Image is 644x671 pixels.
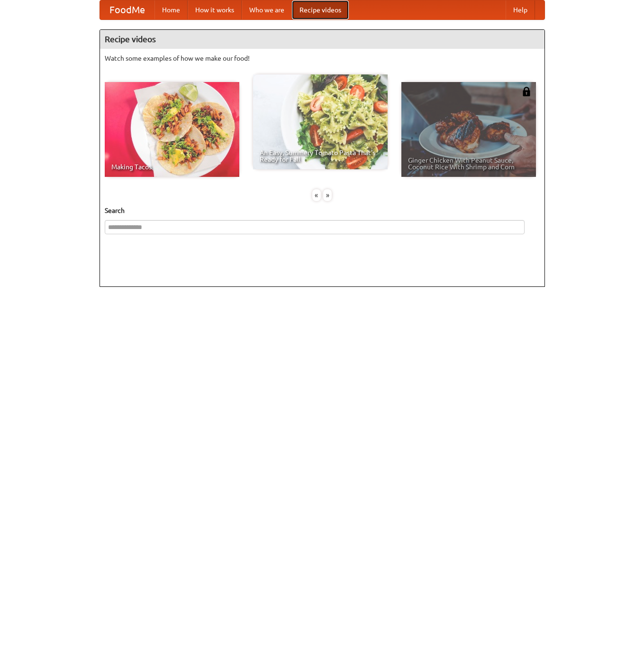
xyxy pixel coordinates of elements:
img: 483408.png [522,87,531,96]
a: Recipe videos [292,0,349,19]
a: Who we are [242,0,292,19]
a: Home [154,0,188,19]
a: Help [506,0,535,19]
a: Making Tacos [105,82,239,177]
a: FoodMe [100,0,154,19]
h4: Recipe videos [100,30,544,49]
p: Watch some examples of how we make our food! [105,54,540,63]
div: » [323,189,332,201]
span: An Easy, Summery Tomato Pasta That's Ready for Fall [260,149,381,163]
h5: Search [105,206,540,215]
span: Making Tacos [111,164,233,170]
a: How it works [188,0,242,19]
div: « [312,189,321,201]
a: An Easy, Summery Tomato Pasta That's Ready for Fall [253,74,388,169]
